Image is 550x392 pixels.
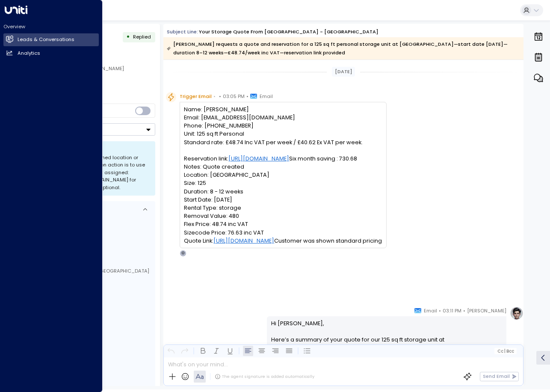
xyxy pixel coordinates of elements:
[219,92,221,101] span: •
[497,349,514,353] span: Cc Bcc
[3,23,99,30] h2: Overview
[246,92,248,101] span: •
[199,28,378,36] div: Your storage quote from [GEOGRAPHIC_DATA] - [GEOGRAPHIC_DATA]
[18,36,74,43] h2: Leads & Conversations
[213,237,274,245] a: [URL][DOMAIN_NAME]
[439,306,441,315] span: •
[3,47,99,59] a: Analytics
[228,154,289,163] a: [URL][DOMAIN_NAME]
[463,306,465,315] span: •
[504,349,506,353] span: |
[133,33,151,40] span: Replied
[223,92,245,101] span: 03:05 PM
[167,40,519,57] div: [PERSON_NAME] requests a quote and reservation for a 125 sq ft personal storage unit at [GEOGRAPH...
[167,28,198,35] span: Subject Line:
[260,92,273,101] span: Email
[180,346,190,356] button: Redo
[213,92,216,101] span: •
[467,306,506,315] span: [PERSON_NAME]
[424,306,437,315] span: Email
[18,50,40,57] h2: Analytics
[126,31,130,43] div: •
[3,33,99,46] a: Leads & Conversations
[443,306,461,315] span: 03:11 PM
[510,306,523,320] img: profile-logo.png
[180,250,186,257] div: O
[180,92,212,101] span: Trigger Email
[184,105,382,245] pre: Name: [PERSON_NAME] Email: [EMAIL_ADDRESS][DOMAIN_NAME] Phone: [PHONE_NUMBER] Unit: 125 sq ft Per...
[494,348,517,354] button: Cc|Bcc
[166,346,176,356] button: Undo
[215,374,314,380] div: The agent signature is added automatically
[332,67,355,77] div: [DATE]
